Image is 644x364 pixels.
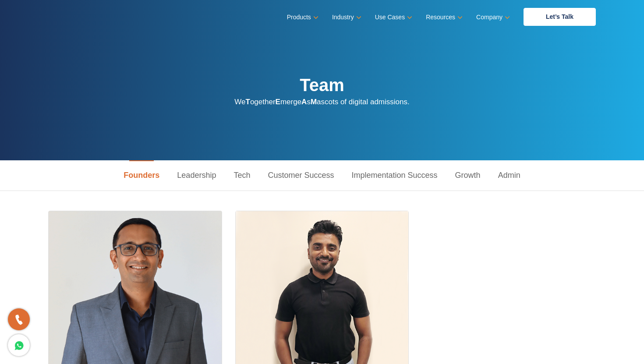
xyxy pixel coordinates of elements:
a: Company [476,11,508,24]
a: Resources [426,11,461,24]
a: Implementation Success [343,160,446,191]
a: Products [287,11,317,24]
strong: Team [300,75,344,95]
strong: M [311,98,317,106]
a: Founders [115,160,168,191]
strong: E [276,98,280,106]
strong: A [301,98,307,106]
a: Admin [489,160,529,191]
p: We ogether merge s ascots of digital admissions. [234,95,409,108]
a: Customer Success [259,160,343,191]
a: Tech [225,160,259,191]
a: Use Cases [375,11,410,24]
a: Growth [446,160,489,191]
strong: T [246,98,250,106]
a: Industry [332,11,360,24]
a: Let’s Talk [524,8,596,26]
a: Leadership [168,160,225,191]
